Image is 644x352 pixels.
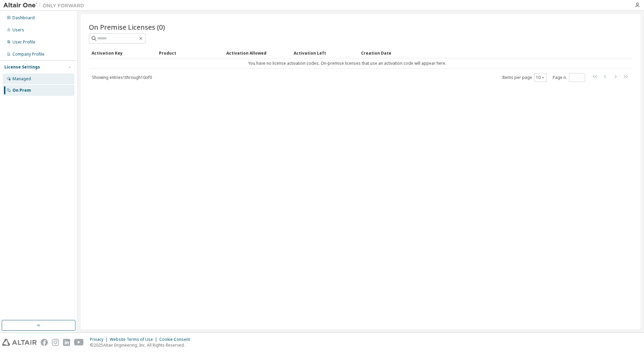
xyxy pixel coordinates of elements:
span: Items per page [502,73,547,82]
span: On Premise Licenses (0) [89,22,165,32]
img: linkedin.svg [63,339,70,346]
div: Website Terms of Use [110,337,159,342]
div: Dashboard [12,15,35,21]
div: Cookie Consent [159,337,194,342]
div: Users [12,27,24,33]
img: instagram.svg [52,339,59,346]
div: User Profile [12,39,35,45]
span: Page n. [553,73,585,82]
div: Managed [12,76,31,82]
img: facebook.svg [41,339,48,346]
div: Company Profile [12,52,44,57]
div: Privacy [90,337,110,342]
div: Activation Allowed [226,48,288,58]
div: Activation Left [294,48,356,58]
span: Showing entries 1 through 10 of 0 [92,75,152,80]
img: altair_logo.svg [2,339,37,346]
td: You have no license activation codes. On-premise licenses that use an activation code will appear... [89,58,606,68]
div: Activation Key [92,48,154,58]
img: youtube.svg [74,339,84,346]
div: License Settings [4,64,40,70]
div: Product [159,48,221,58]
img: Altair One [3,2,88,9]
div: Creation Date [361,48,603,58]
div: On Prem [12,88,31,93]
p: © 2025 Altair Engineering, Inc. All Rights Reserved. [90,342,194,348]
button: 10 [536,75,545,80]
